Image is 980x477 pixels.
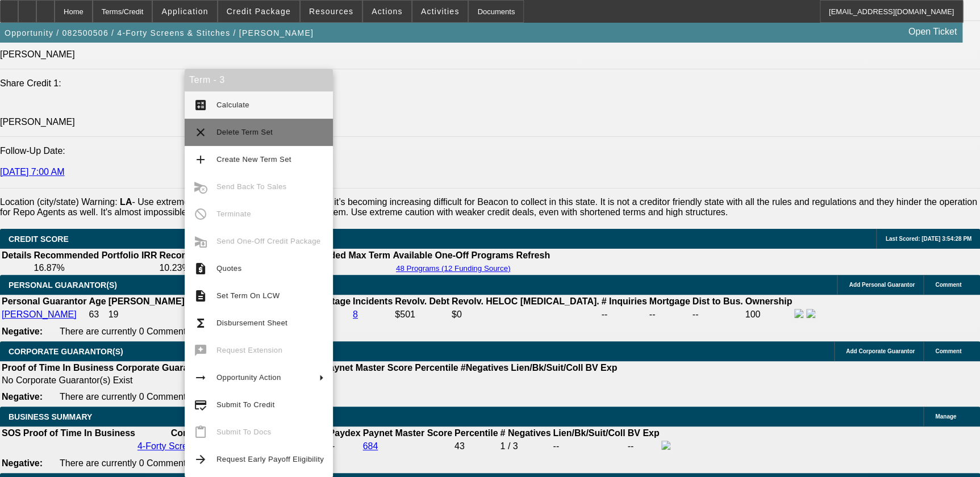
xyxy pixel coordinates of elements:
mat-icon: credit_score [194,398,207,412]
td: -- [328,440,361,453]
b: BV Exp [585,363,617,373]
td: -- [280,262,391,274]
th: Proof of Time In Business [23,428,136,439]
button: Application [153,1,216,22]
span: PERSONAL GUARANTOR(S) [9,281,117,290]
td: 10.23% [159,262,279,274]
mat-icon: add [194,153,207,166]
td: 63 [88,308,106,321]
img: facebook-icon.png [794,309,803,318]
span: CORPORATE GUARANTOR(S) [9,347,123,356]
td: -- [692,308,744,321]
td: 100 [744,308,793,321]
span: Add Personal Guarantor [849,282,915,288]
td: -- [649,308,691,321]
mat-icon: calculate [194,98,207,112]
td: 16.87% [33,262,157,274]
b: Negative: [2,392,43,401]
b: Revolv. HELOC [MEDICAL_DATA]. [452,296,599,306]
b: Vantage [316,296,351,306]
span: BUSINESS SUMMARY [9,412,92,421]
b: LA [120,197,132,207]
b: Age [89,296,106,306]
span: There are currently 0 Comments entered on this opportunity [60,392,301,401]
td: No Corporate Guarantor(s) Exist [1,375,622,386]
span: Resources [309,7,353,16]
button: Actions [363,1,411,22]
span: Set Term On LCW [216,291,280,300]
th: Recommended Max Term [280,250,391,261]
b: Lien/Bk/Suit/Coll [511,363,583,373]
td: 19 [108,308,208,321]
span: There are currently 0 Comments entered on this opportunity [60,458,301,468]
mat-icon: functions [194,316,207,330]
img: facebook-icon.png [661,441,670,450]
span: Submit To Credit [216,400,274,409]
a: 8 [353,309,358,319]
b: Paydex [328,428,360,438]
b: BV Exp [627,428,659,438]
span: Disbursement Sheet [216,319,287,327]
span: Application [161,7,208,16]
b: # Inquiries [601,296,647,306]
b: # Negatives [500,428,551,438]
a: 684 [363,441,378,451]
b: Company [171,428,212,438]
mat-icon: request_quote [194,262,207,275]
a: [PERSON_NAME] [2,309,77,319]
td: -- [627,440,660,453]
th: SOS [1,428,22,439]
span: Manage [935,413,956,420]
b: [PERSON_NAME]. EST [109,296,207,306]
span: Last Scored: [DATE] 3:54:28 PM [885,236,971,242]
th: Proof of Time In Business [1,362,114,374]
div: Term - 3 [185,69,333,91]
b: Revolv. Debt [395,296,449,306]
td: -- [552,440,625,453]
span: Calculate [216,101,249,109]
b: Corporate Guarantor [116,363,206,373]
b: Paynet Master Score [363,428,452,438]
td: $501 [394,308,450,321]
th: Available One-Off Programs [392,250,515,261]
a: Open Ticket [904,22,961,41]
span: There are currently 0 Comments entered on this opportunity [60,327,301,336]
b: Personal Guarantor [2,296,86,306]
mat-icon: arrow_right_alt [194,371,207,384]
div: 43 [454,441,498,451]
th: Details [1,250,32,261]
span: Add Corporate Guarantor [846,348,915,354]
b: Negative: [2,327,43,336]
th: Recommended One Off IRR [159,250,279,261]
th: Recommended Portfolio IRR [33,250,157,261]
b: Incidents [353,296,393,306]
span: Activities [421,7,460,16]
b: #Negatives [461,363,509,373]
button: 48 Programs (12 Funding Source) [393,263,514,273]
span: Request Early Payoff Eligibility [216,455,324,463]
b: Mortgage [649,296,690,306]
span: Create New Term Set [216,155,291,164]
span: Credit Package [227,7,291,16]
a: 4-Forty Screens & Stitches [137,441,245,451]
b: Percentile [454,428,498,438]
span: Comment [935,282,961,288]
b: Lien/Bk/Suit/Coll [553,428,625,438]
b: Paynet Master Score [323,363,412,373]
div: 1 / 3 [500,441,551,451]
button: Activities [412,1,468,22]
span: Comment [935,348,961,354]
b: Dist to Bus. [693,296,743,306]
img: linkedin-icon.png [806,309,815,318]
span: Actions [372,7,403,16]
mat-icon: arrow_forward [194,453,207,466]
span: Opportunity / 082500506 / 4-Forty Screens & Stitches / [PERSON_NAME] [5,28,314,37]
b: Ownership [745,296,792,306]
td: -- [600,308,647,321]
span: Delete Term Set [216,128,273,136]
button: Credit Package [218,1,299,22]
span: Opportunity Action [216,373,281,382]
span: CREDIT SCORE [9,235,69,244]
mat-icon: clear [194,125,207,139]
mat-icon: description [194,289,207,303]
